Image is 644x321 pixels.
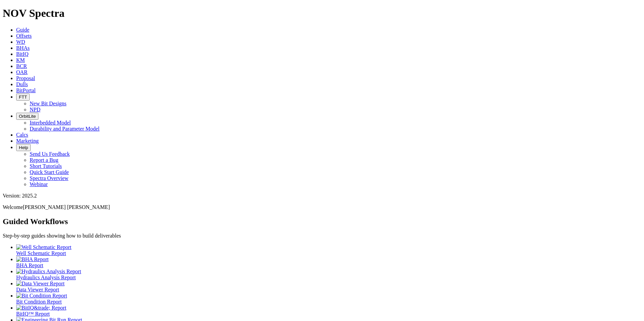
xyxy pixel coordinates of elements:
a: BHAs [16,45,30,51]
a: Data Viewer Report Data Viewer Report [16,281,641,292]
span: Hydraulics Analysis Report [16,275,76,280]
img: Well Schematic Report [16,244,71,250]
a: Short Tutorials [30,163,62,169]
span: Help [19,145,28,150]
a: OAR [16,69,28,75]
span: Data Viewer Report [16,287,59,292]
p: Step-by-step guides showing how to build deliverables [3,233,641,239]
a: WD [16,39,25,45]
a: Offsets [16,33,32,39]
a: Report a Bug [30,157,58,163]
a: Interbedded Model [30,120,71,126]
a: BitIQ&trade; Report BitIQ™ Report [16,305,641,317]
a: Well Schematic Report Well Schematic Report [16,244,641,256]
a: BitIQ [16,51,28,57]
span: BHA Report [16,262,43,268]
span: BitIQ™ Report [16,311,50,317]
button: OrbitLite [16,113,38,120]
p: Welcome [3,204,641,210]
a: BHA Report BHA Report [16,256,641,268]
span: FTT [19,95,27,100]
a: Send Us Feedback [30,151,70,157]
a: Webinar [30,181,48,187]
img: Data Viewer Report [16,281,65,287]
a: Proposal [16,75,35,81]
a: KM [16,57,25,63]
a: Hydraulics Analysis Report Hydraulics Analysis Report [16,269,641,280]
button: Help [16,144,31,151]
a: Guide [16,27,29,33]
a: NPD [30,107,40,112]
img: Bit Condition Report [16,293,67,299]
a: Spectra Overview [30,175,68,181]
a: BitPortal [16,87,36,93]
a: Marketing [16,138,39,144]
a: Quick Start Guide [30,169,69,175]
a: Dulls [16,81,28,87]
a: Calcs [16,132,28,138]
h2: Guided Workflows [3,217,641,226]
button: FTT [16,94,30,101]
span: [PERSON_NAME] [PERSON_NAME] [23,204,110,210]
a: Bit Condition Report Bit Condition Report [16,293,641,305]
img: BHA Report [16,256,49,262]
a: BCR [16,63,27,69]
span: Bit Condition Report [16,299,62,305]
span: Well Schematic Report [16,250,66,256]
div: Version: 2025.2 [3,193,641,199]
img: Hydraulics Analysis Report [16,269,81,275]
a: New Bit Designs [30,101,66,106]
span: OrbitLite [19,114,36,119]
img: BitIQ&trade; Report [16,305,66,311]
a: Durability and Parameter Model [30,126,100,132]
h1: NOV Spectra [3,7,641,20]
